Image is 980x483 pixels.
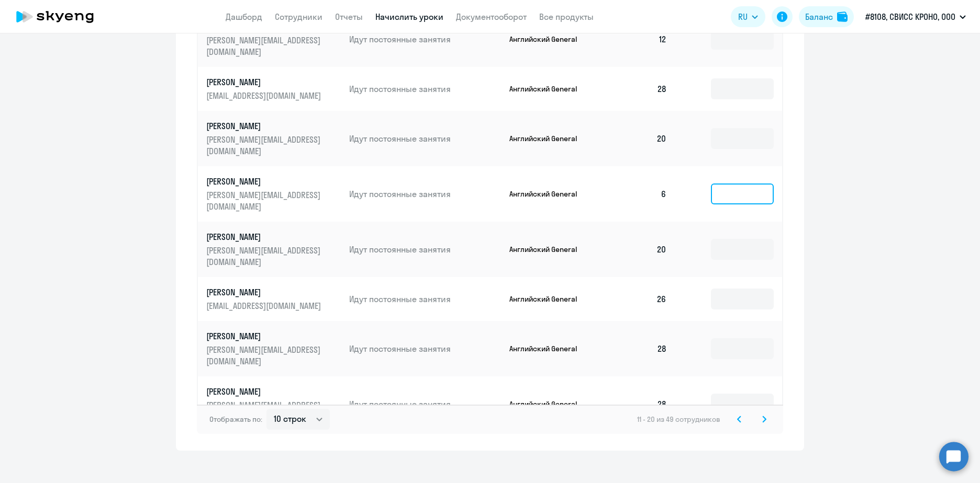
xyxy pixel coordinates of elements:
td: 20 [602,111,675,166]
td: 28 [602,321,675,376]
p: Английский General [509,294,588,304]
p: Английский General [509,245,588,254]
p: Идут постоянные занятия [349,83,501,95]
p: Английский General [509,34,588,44]
a: [PERSON_NAME][EMAIL_ADDRESS][DOMAIN_NAME] [206,286,341,312]
p: Идут постоянные занятия [349,133,501,144]
button: #8108, СВИСС КРОНО, ООО [860,4,971,29]
p: [EMAIL_ADDRESS][DOMAIN_NAME] [206,300,324,312]
p: Идут постоянные занятия [349,188,501,200]
p: [PERSON_NAME][EMAIL_ADDRESS][DOMAIN_NAME] [206,189,324,212]
span: RU [738,10,748,23]
td: 6 [602,166,675,222]
div: Баланс [805,10,833,23]
p: Идут постоянные занятия [349,244,501,255]
a: Все продукты [539,11,594,22]
a: [PERSON_NAME][PERSON_NAME][EMAIL_ADDRESS][DOMAIN_NAME] [206,231,341,268]
td: 26 [602,277,675,321]
p: Идут постоянные занятия [349,293,501,305]
button: RU [731,6,765,27]
p: [PERSON_NAME][EMAIL_ADDRESS][DOMAIN_NAME] [206,344,324,367]
a: [PERSON_NAME][PERSON_NAME][EMAIL_ADDRESS][DOMAIN_NAME] [206,330,341,367]
p: [PERSON_NAME] [206,231,324,243]
p: [PERSON_NAME] [206,76,324,88]
img: balance [837,11,848,22]
td: 12 [602,11,675,67]
p: Английский General [509,84,588,94]
p: [PERSON_NAME][EMAIL_ADDRESS][DOMAIN_NAME] [206,399,324,422]
p: [PERSON_NAME][EMAIL_ADDRESS][DOMAIN_NAME] [206,134,324,157]
td: 28 [602,376,675,432]
p: Идут постоянные занятия [349,398,501,410]
a: Дашборд [226,11,262,22]
a: Начислить уроки [375,11,443,22]
a: Документооборот [456,11,527,22]
a: [PERSON_NAME][EMAIL_ADDRESS][DOMAIN_NAME] [206,76,341,101]
p: [PERSON_NAME][EMAIL_ADDRESS][DOMAIN_NAME] [206,34,324,57]
p: Идут постоянные занятия [349,343,501,354]
a: [PERSON_NAME][PERSON_NAME][EMAIL_ADDRESS][DOMAIN_NAME] [206,386,341,422]
p: [PERSON_NAME][EMAIL_ADDRESS][DOMAIN_NAME] [206,245,324,268]
a: Отчеты [335,11,363,22]
p: #8108, СВИСС КРОНО, ООО [865,10,955,23]
p: [PERSON_NAME] [206,176,324,187]
a: Сотрудники [275,11,322,22]
p: [PERSON_NAME] [206,120,324,132]
p: [EMAIL_ADDRESS][DOMAIN_NAME] [206,90,324,101]
p: Английский General [509,134,588,143]
td: 28 [602,67,675,111]
button: Балансbalance [799,6,854,27]
p: Английский General [509,399,588,409]
a: [PERSON_NAME][PERSON_NAME][EMAIL_ADDRESS][DOMAIN_NAME] [206,120,341,157]
p: [PERSON_NAME] [206,330,324,342]
td: 20 [602,222,675,277]
p: [PERSON_NAME] [206,386,324,397]
p: Английский General [509,189,588,199]
a: [PERSON_NAME][EMAIL_ADDRESS][DOMAIN_NAME] [206,21,341,57]
span: Отображать по: [209,415,262,424]
p: Английский General [509,344,588,353]
a: [PERSON_NAME][PERSON_NAME][EMAIL_ADDRESS][DOMAIN_NAME] [206,176,341,212]
p: Идут постоянные занятия [349,33,501,45]
p: [PERSON_NAME] [206,286,324,298]
span: 11 - 20 из 49 сотрудников [637,415,720,424]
